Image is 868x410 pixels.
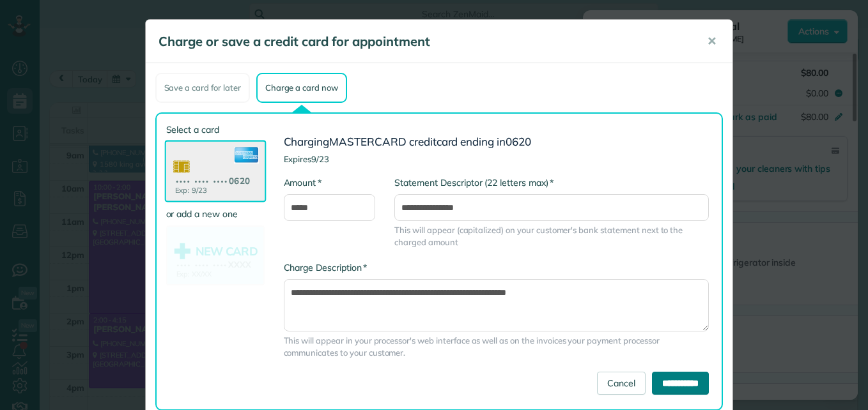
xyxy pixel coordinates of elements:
span: ✕ [707,34,717,49]
span: This will appear (capitalized) on your customer's bank statement next to the charged amount [394,224,708,248]
label: Select a card [166,123,265,136]
span: 0620 [506,135,531,148]
span: 9/23 [311,154,329,164]
span: credit [409,135,437,148]
a: Cancel [597,372,646,395]
div: Save a card for later [155,73,250,103]
h5: Charge or save a credit card for appointment [159,33,689,50]
label: Amount [284,176,322,189]
label: Charge Description [284,261,368,274]
div: Charge a card now [256,73,347,103]
label: or add a new one [166,208,265,220]
span: This will appear in your processor's web interface as well as on the invoices your payment proces... [284,335,709,359]
label: Statement Descriptor (22 letters max) [394,176,554,189]
span: MASTERCARD [329,135,407,148]
h3: Charging card ending in [284,136,709,148]
h4: Expires [284,155,709,163]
